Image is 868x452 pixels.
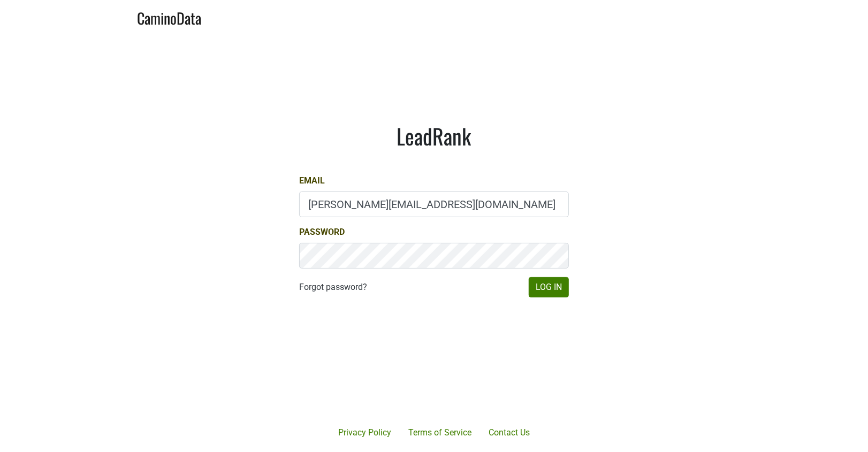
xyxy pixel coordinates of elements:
a: CaminoData [137,4,201,29]
a: Terms of Service [400,422,480,443]
button: Log In [529,277,569,297]
h1: LeadRank [299,123,569,149]
label: Email [299,174,325,187]
label: Password [299,226,345,239]
a: Privacy Policy [330,422,400,443]
a: Contact Us [480,422,538,443]
a: Forgot password? [299,281,367,294]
